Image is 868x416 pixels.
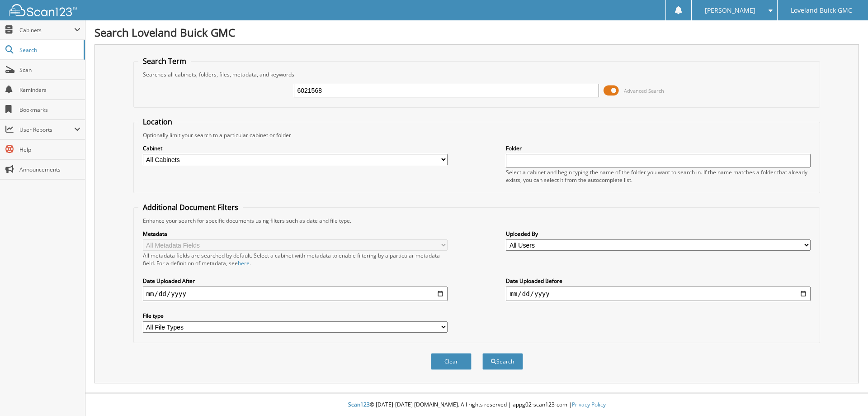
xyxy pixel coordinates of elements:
label: Cabinet [143,144,448,152]
label: Date Uploaded After [143,277,448,285]
span: Search [19,46,79,54]
img: scan123-logo-white.svg [9,4,77,16]
div: Select a cabinet and begin typing the name of the folder you want to search in. If the name match... [506,168,811,184]
button: Search [482,353,523,370]
div: All metadata fields are searched by default. Select a cabinet with metadata to enable filtering b... [143,252,448,267]
span: Bookmarks [19,106,80,114]
span: Loveland Buick GMC [791,8,852,13]
span: Announcements [19,166,80,173]
legend: Location [138,117,177,127]
legend: Additional Document Filters [138,202,243,212]
div: Searches all cabinets, folders, files, metadata, and keywords [138,71,816,78]
a: here [238,259,250,267]
span: Cabinets [19,26,74,34]
input: start [143,287,448,301]
span: Scan123 [348,401,370,408]
a: Privacy Policy [572,401,606,408]
div: Optionally limit your search to a particular cabinet or folder [138,131,816,139]
span: User Reports [19,126,74,134]
legend: Search Term [138,56,191,66]
label: Metadata [143,230,448,238]
span: Reminders [19,86,80,94]
input: end [506,287,811,301]
span: Advanced Search [624,87,664,94]
div: Enhance your search for specific documents using filters such as date and file type. [138,217,816,225]
h1: Search Loveland Buick GMC [94,25,859,40]
span: [PERSON_NAME] [705,8,755,13]
iframe: Chat Widget [823,373,868,416]
label: File type [143,312,448,320]
button: Clear [431,353,472,370]
span: Help [19,146,80,153]
div: © [DATE]-[DATE] [DOMAIN_NAME]. All rights reserved | appg02-scan123-com | [85,394,868,416]
label: Date Uploaded Before [506,277,811,285]
label: Folder [506,144,811,152]
label: Uploaded By [506,230,811,238]
span: Scan [19,66,80,74]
